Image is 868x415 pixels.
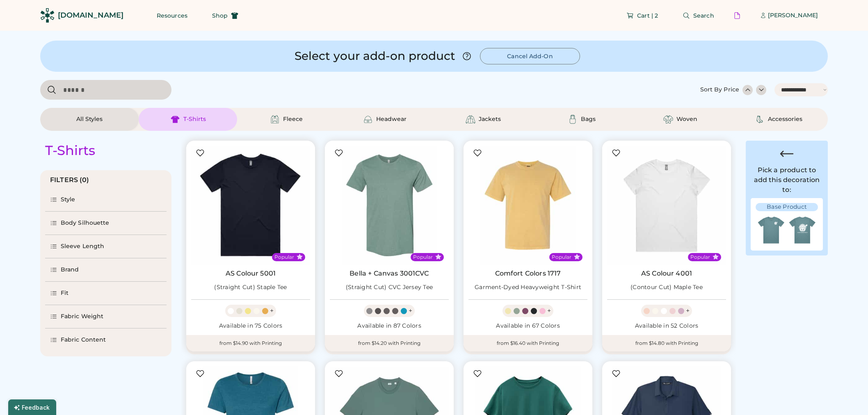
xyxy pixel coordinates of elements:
img: T-Shirts Icon [170,114,180,124]
div: from $16.40 with Printing [464,335,592,351]
button: Cancel Add-On [480,48,580,64]
div: (Straight Cut) CVC Jersey Tee [346,283,433,292]
div: Sleeve Length [61,242,104,251]
div: Body Silhouette [61,219,110,227]
div: Available in 75 Colors [191,322,310,330]
img: Main Image Front Design [756,214,787,246]
img: Accessories Icon [755,114,765,124]
span: Cart | 2 [637,13,658,18]
button: Popular Style [297,254,303,260]
button: Popular Style [435,254,441,260]
a: AS Colour 4001 [641,269,692,278]
img: Rendered Logo - Screens [40,8,55,23]
div: Brand [61,266,79,274]
div: Popular [274,254,294,260]
div: Popular [552,254,571,260]
img: Fleece Icon [270,114,280,124]
div: Woven [676,115,697,123]
img: Comfort Colors 1717 Garment-Dyed Heavyweight T-Shirt [468,146,587,265]
div: Base Product [756,203,818,211]
div: Bags [581,115,596,123]
img: AS Colour 4001 (Contour Cut) Maple Tee [607,146,726,265]
div: Fabric Weight [61,312,103,321]
div: + [270,306,274,315]
div: Available in 67 Colors [468,322,587,330]
div: Popular [413,254,433,260]
img: Woven Icon [663,114,673,124]
div: (Contour Cut) Maple Tee [630,283,703,292]
button: Popular Style [574,254,580,260]
div: from $14.20 with Printing [325,335,454,351]
img: AS Colour 5001 (Straight Cut) Staple Tee [191,146,310,265]
span: Search [693,13,714,18]
img: Bags Icon [568,114,578,124]
div: Fit [61,289,69,297]
div: Accessories [768,115,802,123]
div: from $14.80 with Printing [602,335,731,351]
button: Search [673,7,724,24]
div: + [547,306,551,315]
div: Available in 87 Colors [330,322,449,330]
a: Bella + Canvas 3001CVC [349,269,429,278]
div: Sort By Price [700,86,739,94]
div: FILTERS (0) [50,175,89,185]
img: Headwear Icon [363,114,373,124]
div: Pick a product to add this decoration to: [751,165,823,195]
div: T-Shirts [45,142,95,159]
div: Fabric Content [61,336,106,344]
div: + [409,306,412,315]
div: Style [61,196,75,204]
div: (Straight Cut) Staple Tee [214,283,287,292]
button: Cart | 2 [617,7,668,24]
img: BELLA + CANVAS 3001CVC (Straight Cut) CVC Jersey Tee [330,146,449,265]
a: AS Colour 5001 [226,269,276,278]
div: from $14.90 with Printing [186,335,315,351]
button: Shop [202,7,248,24]
img: Main Image Back Design [787,214,818,246]
div: Garment-Dyed Heavyweight T-Shirt [475,283,581,292]
div: [DOMAIN_NAME] [58,10,123,21]
div: Popular [690,254,710,260]
div: [PERSON_NAME] [768,11,818,20]
div: + [686,306,690,315]
span: Shop [212,13,228,18]
div: Jackets [479,115,501,123]
div: T-Shirts [183,115,206,123]
button: Popular Style [713,254,719,260]
div: Fleece [283,115,303,123]
img: Jackets Icon [466,114,475,124]
div: All Styles [76,115,103,123]
button: Resources [147,7,197,24]
a: Comfort Colors 1717 [495,269,561,278]
div: Headwear [376,115,407,123]
div: Select your add-on product [295,49,455,64]
div: Available in 52 Colors [607,322,726,330]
